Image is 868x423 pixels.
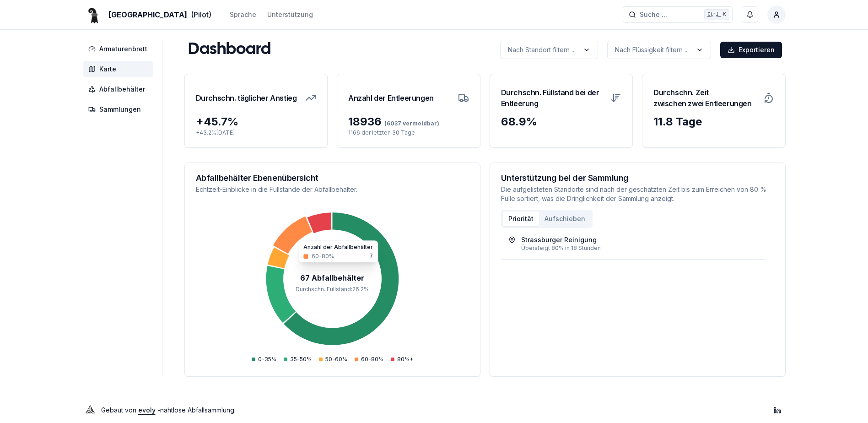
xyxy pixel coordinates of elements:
[83,41,156,57] a: Armaturenbrett
[99,65,116,74] span: Karte
[501,114,622,129] div: 68.9 %
[99,44,147,54] span: Armaturenbrett
[230,9,256,20] button: Sprache
[348,114,469,129] div: 18936
[501,185,774,203] p: Die aufgelisteten Standorte sind nach der geschätzten Zeit bis zum Erreichen von 80 % Fülle sorti...
[501,85,605,111] h3: Durchschn. Füllstand bei der Entleerung
[508,45,576,54] p: Nach Standort filtern ...
[653,114,774,129] div: 11.8 Tage
[196,114,317,129] div: + 45.7 %
[319,356,347,363] div: 50-60%
[196,85,297,111] h3: Durchschn. täglicher Anstieg
[623,6,733,23] button: Suche ...Ctrl+K
[108,9,187,20] span: [GEOGRAPHIC_DATA]
[267,9,313,20] a: Unterstützung
[615,45,689,54] p: Nach Flüssigkeit filtern ...
[521,244,758,252] div: Übersteigt 80% in 18 Stunden
[348,129,469,136] p: 1166 der letzten 30 Tage
[640,10,667,19] span: Suche ...
[230,10,256,19] div: Sprache
[284,356,312,363] div: 35-50%
[101,404,236,417] p: Gebaut von - nahtlose Abfallsammlung .
[296,286,369,293] tspan: Durchschn. Füllstand : 26.2 %
[83,403,97,418] img: Evoly Logo
[503,211,539,226] button: Priorität
[539,211,591,226] button: Aufschieben
[196,129,317,136] p: + 43.2 % [DATE]
[607,41,711,59] button: label
[83,81,156,98] a: Abfallbehälter
[391,356,413,363] div: 80%+
[188,41,271,59] h1: Dashboard
[348,85,434,111] h3: Anzahl der Entleerungen
[99,105,141,114] span: Sammlungen
[521,235,597,244] div: Strassburger Reinigung
[508,235,758,252] a: Strassburger ReinigungÜbersteigt 80% in 18 Stunden
[355,356,383,363] div: 60-80%
[83,4,105,26] img: Basel Logo
[501,174,774,182] h3: Unterstützung bei der Sammlung
[83,9,211,20] a: [GEOGRAPHIC_DATA](Pilot)
[196,185,469,194] p: Echtzeit-Einblicke in die Füllstände der Abfallbehälter.
[191,9,211,20] span: (Pilot)
[83,101,156,118] a: Sammlungen
[500,41,598,59] button: label
[720,42,782,58] button: Exportieren
[83,61,156,77] a: Karte
[653,85,758,111] h3: Durchschn. Zeit zwischen zwei Entleerungen
[382,120,439,127] span: (6037 vermeidbar)
[300,274,364,282] tspan: 67 Abfallbehälter
[138,406,156,414] a: evoly
[252,356,276,363] div: 0-35%
[196,174,469,182] h3: Abfallbehälter Ebenenübersicht
[99,85,145,94] span: Abfallbehälter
